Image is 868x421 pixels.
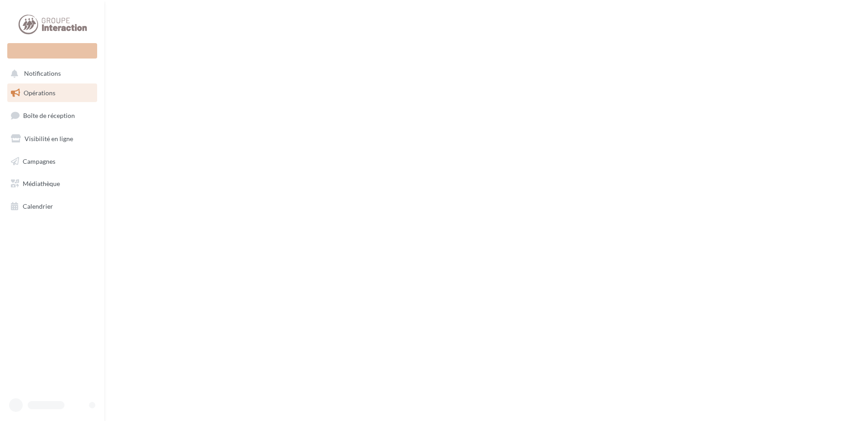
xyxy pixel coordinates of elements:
[23,157,55,165] span: Campagnes
[24,89,55,97] span: Opérations
[25,135,73,142] span: Visibilité en ligne
[5,152,99,171] a: Campagnes
[5,197,99,216] a: Calendrier
[23,112,75,119] span: Boîte de réception
[24,70,61,78] span: Notifications
[5,83,99,103] a: Opérations
[7,43,97,59] div: Nouvelle campagne
[5,174,99,193] a: Médiathèque
[5,106,99,125] a: Boîte de réception
[23,180,60,187] span: Médiathèque
[5,129,99,148] a: Visibilité en ligne
[23,202,53,210] span: Calendrier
